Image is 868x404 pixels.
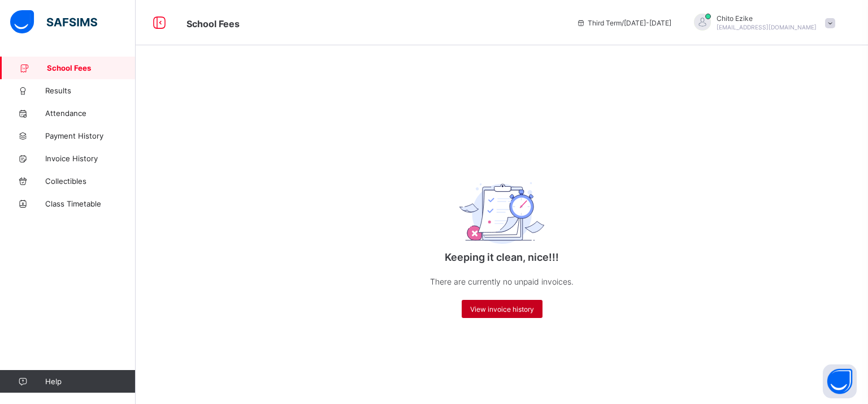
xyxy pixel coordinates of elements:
[186,18,240,29] span: School Fees
[45,177,136,186] span: Collectibles
[45,86,136,95] span: Results
[45,377,135,386] span: Help
[459,182,544,244] img: empty_exam.25ac31c7e64bfa8fcc0a6b068b22d071.svg
[45,131,136,140] span: Payment History
[683,14,841,32] div: ChitoEzike
[576,19,671,27] span: session/term information
[45,199,136,208] span: Class Timetable
[47,63,136,72] span: School Fees
[10,10,97,34] img: safsims
[823,364,857,398] button: Open asap
[45,109,136,118] span: Attendance
[389,151,615,329] div: Keeping it clean, nice!!!
[717,24,817,31] span: [EMAIL_ADDRESS][DOMAIN_NAME]
[717,14,817,23] span: Chito Ezike
[389,251,615,263] p: Keeping it clean, nice!!!
[470,305,534,313] span: View invoice history
[389,274,615,289] p: There are currently no unpaid invoices.
[45,154,136,163] span: Invoice History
